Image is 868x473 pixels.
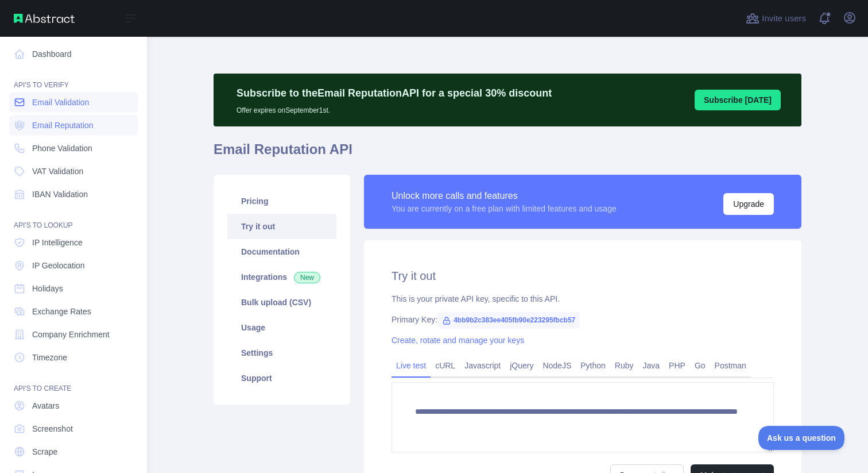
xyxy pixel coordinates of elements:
[32,260,85,271] span: IP Geolocation
[227,315,336,340] a: Usage
[32,400,59,412] span: Avatars
[392,293,774,305] div: This is your private API key, specific to this API.
[32,120,94,131] span: Email Reputation
[237,85,552,101] p: Subscribe to the Email Reputation API for a special 30 % discount
[9,67,138,90] div: API'S TO VERIFY
[32,423,73,434] span: Screenshot
[758,426,845,450] iframe: Toggle Customer Support
[9,301,138,322] a: Exchange Rates
[9,370,138,393] div: API'S TO CREATE
[710,356,751,375] a: Postman
[638,356,665,375] a: Java
[9,115,138,136] a: Email Reputation
[9,44,138,64] a: Dashboard
[431,356,460,375] a: cURL
[762,12,806,25] span: Invite users
[505,356,538,375] a: jQuery
[32,446,57,457] span: Scrape
[9,278,138,299] a: Holidays
[723,193,774,215] button: Upgrade
[227,290,336,315] a: Bulk upload (CSV)
[9,347,138,368] a: Timezone
[690,356,710,375] a: Go
[32,143,92,154] span: Phone Validation
[392,336,524,345] a: Create, rotate and manage your keys
[392,203,617,214] div: You are currently on a free plan with limited features and usage
[9,418,138,439] a: Screenshot
[576,356,610,375] a: Python
[227,366,336,391] a: Support
[392,314,774,325] div: Primary Key:
[227,264,336,290] a: Integrations New
[9,395,138,416] a: Avatars
[610,356,638,375] a: Ruby
[664,356,690,375] a: PHP
[227,189,336,214] a: Pricing
[9,207,138,230] div: API'S TO LOOKUP
[214,140,801,168] h1: Email Reputation API
[227,214,336,239] a: Try it out
[9,255,138,276] a: IP Geolocation
[32,352,67,363] span: Timezone
[9,441,138,462] a: Scrape
[9,184,138,205] a: IBAN Validation
[14,14,75,23] img: Abstract API
[32,237,83,248] span: IP Intelligence
[743,9,808,28] button: Invite users
[9,324,138,345] a: Company Enrichment
[32,166,83,177] span: VAT Validation
[32,189,88,200] span: IBAN Validation
[695,90,781,110] button: Subscribe [DATE]
[32,306,91,317] span: Exchange Rates
[9,92,138,113] a: Email Validation
[32,97,89,108] span: Email Validation
[32,283,63,294] span: Holidays
[227,239,336,264] a: Documentation
[538,356,576,375] a: NodeJS
[9,232,138,253] a: IP Intelligence
[9,161,138,182] a: VAT Validation
[392,189,617,203] div: Unlock more calls and features
[437,312,580,329] span: 4bb9b2c383ee405fb90e223295fbcb57
[32,329,110,340] span: Company Enrichment
[294,272,320,283] span: New
[392,356,431,375] a: Live test
[237,101,552,115] p: Offer expires on September 1st.
[392,268,774,284] h2: Try it out
[460,356,505,375] a: Javascript
[9,138,138,159] a: Phone Validation
[227,340,336,366] a: Settings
